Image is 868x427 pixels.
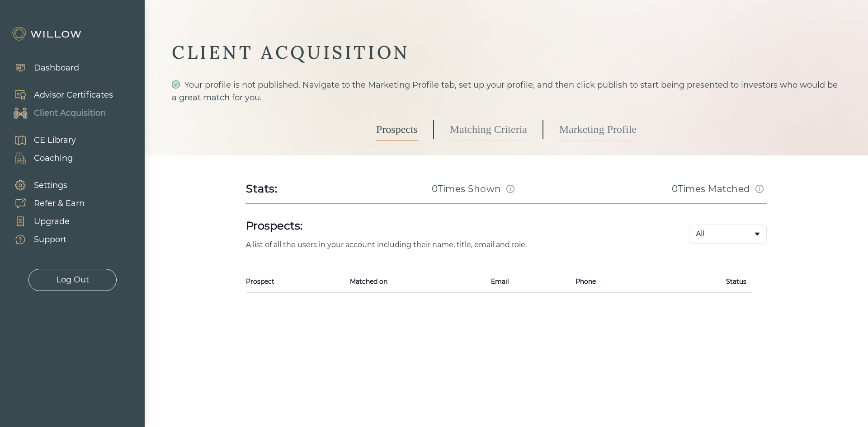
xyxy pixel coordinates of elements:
div: Support [34,234,66,246]
span: All [696,229,704,239]
div: Client Acquisition [34,107,106,119]
a: Marketing Profile [559,118,637,141]
div: Refer & Earn [34,197,85,210]
div: Upgrade [34,216,70,228]
span: check-circle [172,80,180,89]
div: Your profile is not published. Navigate to the Marketing Profile tab, set up your profile, and th... [172,79,841,104]
div: Dashboard [34,62,79,74]
span: info-circle [506,185,514,193]
div: Log Out [56,274,89,286]
a: Settings [5,176,85,194]
a: Matching Criteria [450,118,527,141]
span: info-circle [755,185,764,193]
a: Prospects [376,118,418,141]
div: Advisor Certificates [34,89,113,101]
th: Phone [570,271,661,293]
a: Upgrade [5,212,85,230]
a: CE Library [5,131,76,149]
a: Dashboard [5,59,79,77]
div: CE Library [34,134,76,146]
div: Settings [34,179,67,192]
button: Match info [503,182,518,196]
button: Match info [752,182,767,196]
h1: Prospects: [246,219,660,233]
th: Matched on [344,271,486,293]
a: Client Acquisition [5,104,113,122]
div: Coaching [34,152,73,164]
div: CLIENT ACQUISITION [172,41,841,64]
span: caret-down [754,230,761,238]
img: Willow [11,27,84,41]
th: Status [661,271,752,293]
h3: 0 Times Shown [432,183,501,195]
th: Email [486,271,570,293]
a: Refer & Earn [5,194,85,212]
th: Prospect [246,271,344,293]
div: Stats: [246,182,278,196]
p: A list of all the users in your account including their name, title, email and role. [246,240,660,249]
a: Advisor Certificates [5,86,113,104]
h3: 0 Times Matched [672,183,750,195]
a: Coaching [5,149,76,167]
